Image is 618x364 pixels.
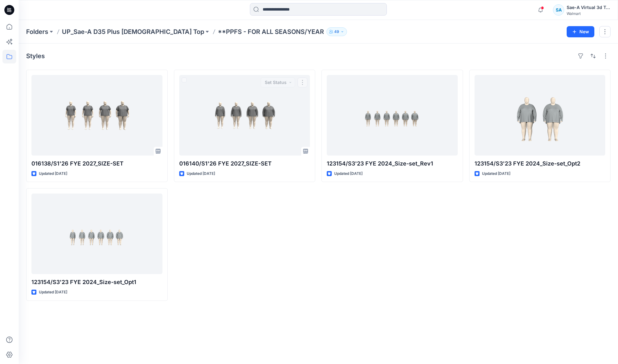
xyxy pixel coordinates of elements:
p: Updated [DATE] [187,170,215,177]
p: 123154/S3'23 FYE 2024_Size-set_Rev1 [327,159,458,168]
a: 016140/S1'26 FYE 2027_SIZE-SET [179,75,310,156]
div: SA [553,4,564,16]
a: 123154/S3'23 FYE 2024_Size-set_Opt1 [31,194,162,274]
a: 123154/S3'23 FYE 2024_Size-set_Rev1 [327,75,458,156]
p: 016138/S1'26 FYE 2027_SIZE-SET [31,159,162,168]
button: New [567,26,594,37]
a: Folders [26,27,48,36]
a: UP_Sae-A D35 Plus [DEMOGRAPHIC_DATA] Top [62,27,204,36]
p: 123154/S3'23 FYE 2024_Size-set_Opt1 [31,278,162,287]
p: Updated [DATE] [39,170,67,177]
p: 49 [334,28,339,35]
p: 123154/S3'23 FYE 2024_Size-set_Opt2 [475,159,606,168]
a: 016138/S1'26 FYE 2027_SIZE-SET [31,75,162,156]
h4: Styles [26,52,45,60]
div: Sae-A Virtual 3d Team [567,4,610,11]
p: 016140/S1'26 FYE 2027_SIZE-SET [179,159,310,168]
a: 123154/S3'23 FYE 2024_Size-set_Opt2 [475,75,606,156]
div: Walmart [567,11,610,16]
p: Updated [DATE] [39,289,67,296]
p: Updated [DATE] [482,170,510,177]
button: 49 [326,27,347,36]
p: **PPFS - FOR ALL SEASONS/YEAR [218,27,324,36]
p: Updated [DATE] [334,170,363,177]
